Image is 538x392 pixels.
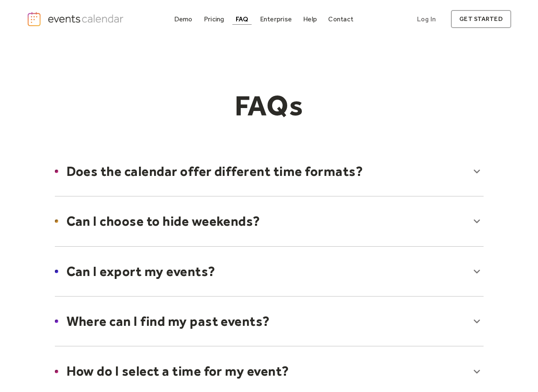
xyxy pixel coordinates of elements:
a: Contact [325,13,357,25]
a: Pricing [201,13,228,25]
div: FAQ [236,17,249,21]
div: Demo [174,17,193,21]
div: Pricing [204,17,224,21]
a: Demo [171,13,196,25]
a: Log In [409,10,444,28]
div: Contact [328,17,353,21]
a: Enterprise [257,13,295,25]
a: Help [300,13,320,25]
a: home [27,11,126,26]
a: get started [451,10,511,28]
a: FAQ [232,13,252,25]
h1: FAQs [108,88,430,123]
div: Help [303,17,317,21]
div: Enterprise [260,17,292,21]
